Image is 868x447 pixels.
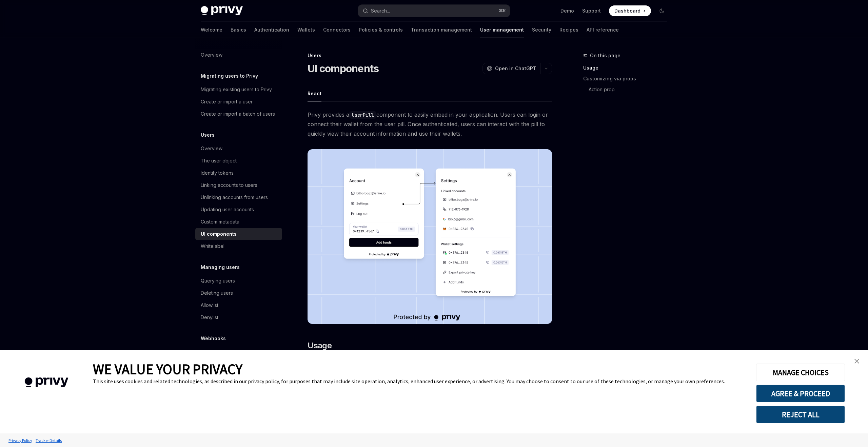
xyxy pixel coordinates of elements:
a: close banner [850,354,864,368]
a: API reference [587,22,619,38]
span: ⌘ K [499,8,506,14]
div: Updating user accounts [201,206,254,214]
a: Security [532,22,551,38]
a: Overview [195,49,282,61]
span: Dashboard [614,7,640,14]
a: Querying users [195,275,282,287]
img: close banner [854,359,859,364]
button: MANAGE CHOICES [756,364,845,381]
div: Users [308,52,552,59]
div: This site uses cookies and related technologies, as described in our privacy policy, for purposes... [93,378,746,385]
a: Action prop [583,84,673,95]
a: Tracker Details [34,434,63,446]
a: Basics [231,22,246,38]
h5: Webhooks [201,334,226,343]
div: The user object [201,157,237,165]
span: Usage [308,340,332,351]
div: Linking accounts to users [201,181,257,189]
a: Overview [195,142,282,155]
a: Whitelabel [195,240,282,252]
span: WE VALUE YOUR PRIVACY [93,360,242,378]
div: UI components [201,230,237,238]
span: On this page [590,52,620,60]
button: Open search [358,5,510,17]
a: Denylist [195,311,282,324]
button: AGREE & PROCEED [756,385,845,402]
a: Customizing via props [583,73,673,84]
button: REJECT ALL [756,406,845,423]
div: Unlinking accounts from users [201,193,268,201]
div: Whitelabel [201,242,224,250]
a: Create or import a batch of users [195,108,282,120]
a: User management [480,22,524,38]
img: images/Userpill2.png [308,149,552,324]
div: Search... [371,7,390,15]
a: Custom metadata [195,216,282,228]
a: Wallets [297,22,315,38]
div: Create or import a user [201,98,253,106]
a: Updating user accounts [195,203,282,216]
div: Querying users [201,277,235,285]
button: Toggle dark mode [656,5,667,16]
a: Dashboard [609,5,651,16]
a: Linking accounts to users [195,179,282,191]
img: company logo [10,368,83,397]
a: Support [582,7,601,14]
h5: Managing users [201,263,240,271]
div: Allowlist [201,301,218,309]
h5: Migrating users to Privy [201,72,258,80]
a: Create or import a user [195,96,282,108]
button: React [308,85,321,101]
a: Usage [583,62,673,73]
a: Welcome [201,22,222,38]
div: Denylist [201,313,218,322]
a: Privacy Policy [7,434,34,446]
a: Identity tokens [195,167,282,179]
a: Policies & controls [359,22,403,38]
a: Overview [195,346,282,358]
code: UserPill [349,111,376,119]
a: Transaction management [411,22,472,38]
a: Allowlist [195,299,282,311]
a: The user object [195,155,282,167]
div: Overview [201,144,222,153]
a: UI components [195,228,282,240]
img: dark logo [201,6,243,16]
a: Deleting users [195,287,282,299]
a: Recipes [559,22,578,38]
div: Overview [201,51,222,59]
a: Unlinking accounts from users [195,191,282,203]
a: Authentication [254,22,289,38]
h5: Users [201,131,215,139]
div: Overview [201,348,222,356]
h1: UI components [308,62,379,75]
a: Demo [560,7,574,14]
div: Create or import a batch of users [201,110,275,118]
button: Open in ChatGPT [482,63,540,74]
div: Migrating existing users to Privy [201,85,272,94]
a: Migrating existing users to Privy [195,83,282,96]
a: Connectors [323,22,351,38]
div: Identity tokens [201,169,234,177]
span: Open in ChatGPT [495,65,536,72]
span: Privy provides a component to easily embed in your application. Users can login or connect their ... [308,110,552,138]
div: Custom metadata [201,218,239,226]
div: Deleting users [201,289,233,297]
